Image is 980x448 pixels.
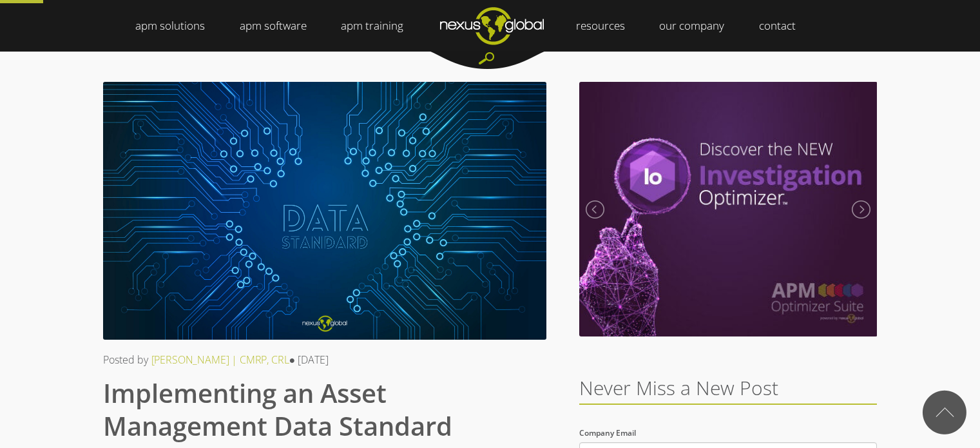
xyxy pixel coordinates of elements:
a: [PERSON_NAME] | CMRP, CRL [151,353,289,367]
span: Posted by [103,353,148,367]
span: Never Miss a New Post [579,375,778,401]
img: Meet the New Investigation Optimizer | September 2020 [579,82,878,337]
span: ● [DATE] [289,353,329,367]
span: Company Email [579,427,636,438]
